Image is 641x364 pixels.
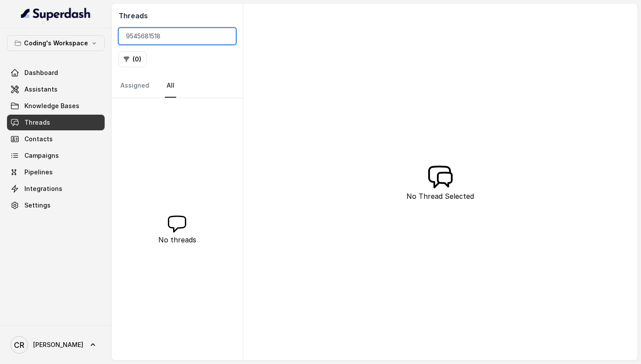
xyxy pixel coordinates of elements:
[7,164,105,180] a: Pipelines
[21,7,91,21] img: light.svg
[24,38,88,48] p: Coding's Workspace
[165,74,176,98] a: All
[24,68,58,77] span: Dashboard
[119,10,236,21] h2: Threads
[7,82,105,97] a: Assistants
[7,98,105,114] a: Knowledge Bases
[24,168,53,177] span: Pipelines
[24,118,50,127] span: Threads
[7,148,105,163] a: Campaigns
[7,115,105,130] a: Threads
[406,191,474,201] p: No Thread Selected
[7,181,105,197] a: Integrations
[24,201,51,210] span: Settings
[7,65,105,81] a: Dashboard
[119,51,147,67] button: (0)
[7,333,105,357] a: [PERSON_NAME]
[158,235,196,245] p: No threads
[24,184,62,193] span: Integrations
[7,131,105,147] a: Contacts
[119,74,151,98] a: Assigned
[24,102,79,110] span: Knowledge Bases
[14,340,24,350] text: CR
[7,197,105,213] a: Settings
[24,135,53,143] span: Contacts
[119,74,236,98] nav: Tabs
[24,151,59,160] span: Campaigns
[24,85,58,94] span: Assistants
[119,28,236,44] input: Search by Call ID or Phone Number
[7,35,105,51] button: Coding's Workspace
[33,340,83,349] span: [PERSON_NAME]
